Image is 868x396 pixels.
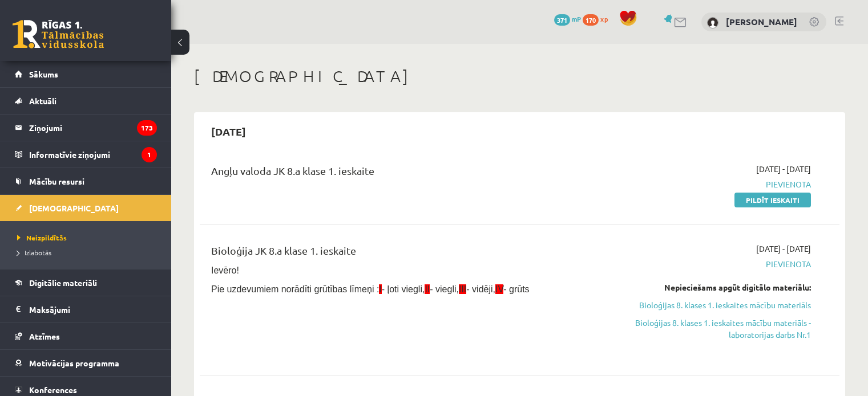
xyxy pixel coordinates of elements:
[583,14,613,23] a: 170 xp
[29,296,157,322] legend: Maksājumi
[211,284,530,294] span: Pie uzdevumiem norādīti grūtības līmeņi : - ļoti viegli, - viegli, - vidēji, - grūts
[15,141,157,168] a: Informatīvie ziņojumi1
[15,115,157,141] a: Ziņojumi173
[17,248,51,257] span: Izlabotās
[13,20,104,48] a: Rīgas 1. Tālmācības vidusskola
[379,284,381,294] span: I
[583,14,599,26] span: 170
[29,96,56,106] span: Aktuāli
[15,195,157,221] a: [DEMOGRAPHIC_DATA]
[29,358,119,368] span: Motivācijas programma
[29,115,157,141] legend: Ziņojumi
[17,247,160,258] a: Izlabotās
[29,69,58,79] span: Sākums
[15,350,157,376] a: Motivācijas programma
[623,258,811,270] span: Pievienota
[15,88,157,114] a: Aktuāli
[425,284,430,294] span: II
[459,284,466,294] span: III
[726,16,797,27] a: [PERSON_NAME]
[756,163,811,175] span: [DATE] - [DATE]
[623,281,811,293] div: Nepieciešams apgūt digitālo materiālu:
[29,203,119,213] span: [DEMOGRAPHIC_DATA]
[29,141,157,168] legend: Informatīvie ziņojumi
[15,296,157,322] a: Maksājumi
[495,284,503,294] span: IV
[17,233,67,242] span: Neizpildītās
[15,323,157,349] a: Atzīmes
[554,14,581,23] a: 371 mP
[29,385,77,395] span: Konferences
[15,270,157,296] a: Digitālie materiāli
[29,176,84,186] span: Mācību resursi
[15,61,157,87] a: Sākums
[600,14,608,23] span: xp
[211,163,605,184] div: Angļu valoda JK 8.a klase 1. ieskaite
[200,118,257,145] h2: [DATE]
[29,331,60,341] span: Atzīmes
[17,232,160,243] a: Neizpildītās
[194,67,845,86] h1: [DEMOGRAPHIC_DATA]
[707,17,718,28] img: Valerijs Havrovs
[142,147,157,162] i: 1
[137,120,157,136] i: 173
[623,299,811,311] a: Bioloģijas 8. klases 1. ieskaites mācību materiāls
[756,243,811,255] span: [DATE] - [DATE]
[734,193,811,207] a: Pildīt ieskaiti
[211,266,239,275] span: Ievēro!
[15,168,157,194] a: Mācību resursi
[554,14,570,26] span: 371
[623,178,811,190] span: Pievienota
[623,317,811,341] a: Bioloģijas 8. klases 1. ieskaites mācību materiāls - laboratorijas darbs Nr.1
[29,277,97,288] span: Digitālie materiāli
[572,14,581,23] span: mP
[211,243,605,264] div: Bioloģija JK 8.a klase 1. ieskaite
